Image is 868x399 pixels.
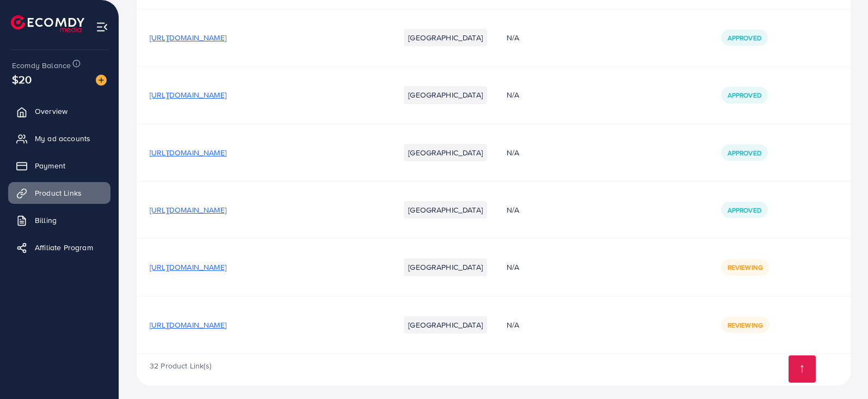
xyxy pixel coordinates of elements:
span: Payment [35,160,65,171]
span: Reviewing [728,263,763,272]
span: Ecomdy Balance [12,60,71,71]
li: [GEOGRAPHIC_DATA] [404,316,487,334]
span: Reviewing [728,321,763,330]
span: [URL][DOMAIN_NAME] [150,147,226,158]
span: $20 [11,70,33,89]
li: [GEOGRAPHIC_DATA] [404,29,487,46]
a: Payment [8,155,110,177]
span: N/A [507,319,519,330]
span: Approved [728,148,761,158]
span: [URL][DOMAIN_NAME] [150,262,226,273]
span: Affiliate Program [35,242,93,253]
li: [GEOGRAPHIC_DATA] [404,201,487,219]
li: [GEOGRAPHIC_DATA] [404,86,487,104]
img: logo [11,15,84,32]
span: N/A [507,147,519,158]
span: Overview [35,106,67,117]
span: [URL][DOMAIN_NAME] [150,319,226,330]
span: N/A [507,32,519,43]
a: My ad accounts [8,128,110,149]
span: N/A [507,89,519,100]
span: Billing [35,215,57,226]
span: Approved [728,205,761,215]
span: My ad accounts [35,133,90,144]
span: [URL][DOMAIN_NAME] [150,32,226,43]
iframe: Chat [822,350,860,391]
a: Affiliate Program [8,237,110,258]
img: menu [96,21,108,33]
span: N/A [507,262,519,273]
span: N/A [507,204,519,215]
li: [GEOGRAPHIC_DATA] [404,144,487,161]
a: Billing [8,209,110,231]
span: Approved [728,33,761,43]
span: Product Links [35,188,82,198]
span: 32 Product Link(s) [150,360,211,371]
a: Product Links [8,182,110,204]
li: [GEOGRAPHIC_DATA] [404,258,487,276]
a: Overview [8,100,110,122]
span: [URL][DOMAIN_NAME] [150,204,226,215]
span: Approved [728,90,761,100]
img: image [96,75,107,86]
span: [URL][DOMAIN_NAME] [150,89,226,100]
